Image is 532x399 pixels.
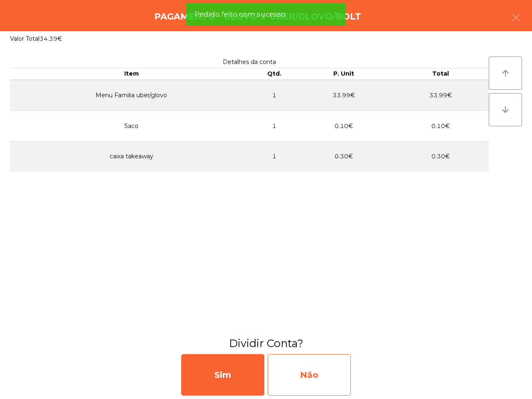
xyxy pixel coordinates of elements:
td: 0.10€ [295,111,392,141]
th: Total [392,68,489,80]
td: 1 [253,141,295,172]
h4: Pagamento - Glovo 1 Uber/Glovo/Bolt [154,10,361,23]
button: arrow_upward [489,57,522,90]
th: Item [10,68,253,80]
td: caixa takeaway [10,141,253,172]
td: 0.30€ [392,141,489,172]
i: arrow_upward [500,68,510,78]
span: Detalhes da conta [223,58,276,66]
td: Saco [10,111,253,141]
td: 0.30€ [295,141,392,172]
div: Não [268,354,351,396]
span: 34.39€ [39,35,62,42]
td: 33.99€ [392,80,489,111]
th: P. Unit [295,68,392,80]
td: 0.10€ [392,111,489,141]
td: 33.99€ [295,80,392,111]
span: Valor Total [10,35,39,42]
th: Qtd. [253,68,295,80]
td: 1 [253,111,295,141]
td: 1 [253,80,295,111]
h3: Dividir Conta? [6,336,526,351]
span: Pedido feito com sucesso [195,9,286,20]
button: arrow_downward [489,93,522,126]
div: Sim [181,354,264,396]
i: arrow_downward [500,105,510,115]
td: Menu Familia uber/glovo [10,80,253,111]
